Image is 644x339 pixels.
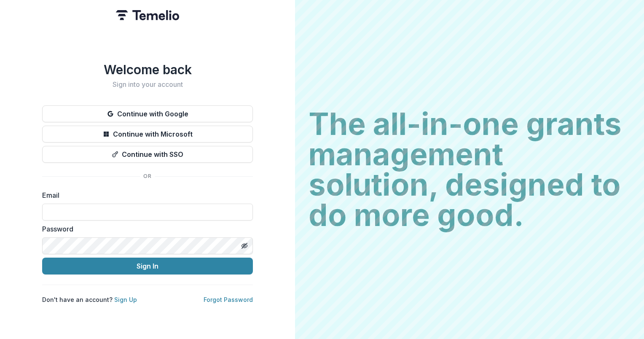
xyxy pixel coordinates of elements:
button: Continue with Google [42,105,253,122]
p: Don't have an account? [42,295,137,304]
a: Sign Up [114,296,137,303]
label: Email [42,190,248,200]
a: Forgot Password [204,296,253,303]
button: Toggle password visibility [238,239,251,253]
h2: Sign into your account [42,81,253,89]
button: Continue with SSO [42,146,253,163]
button: Continue with Microsoft [42,126,253,143]
label: Password [42,224,248,234]
button: Sign In [42,258,253,274]
h1: Welcome back [42,62,253,77]
img: Temelio [116,10,179,20]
